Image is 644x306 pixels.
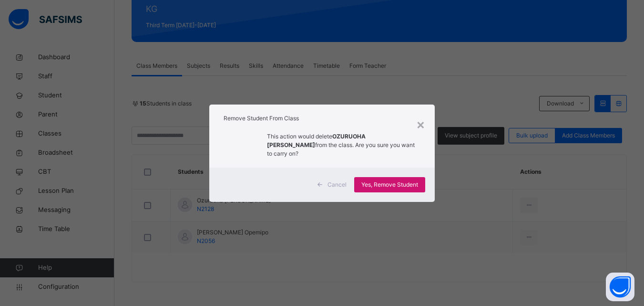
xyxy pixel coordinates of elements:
[361,180,418,189] span: Yes, Remove Student
[224,114,420,123] h1: Remove Student From Class
[416,114,425,134] div: ×
[267,133,366,148] strong: OZURUOHA [PERSON_NAME]
[327,180,347,189] span: Cancel
[267,132,421,158] p: This action would delete from the class. Are you sure you want to carry on?
[606,273,634,301] button: Open asap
